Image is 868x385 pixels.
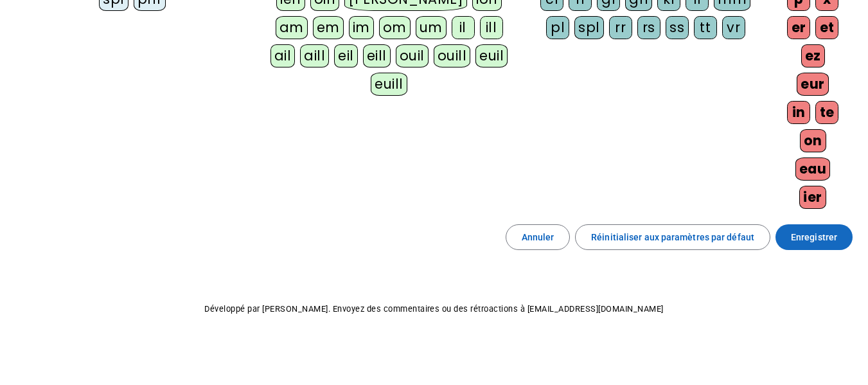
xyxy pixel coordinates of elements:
div: eill [363,44,391,67]
button: Annuler [506,224,571,250]
div: aill [300,44,329,67]
div: et [815,16,838,39]
div: vr [722,16,745,39]
button: Réinitialiser aux paramètres par défaut [575,224,770,250]
div: tt [694,16,717,39]
div: am [276,16,308,39]
div: il [452,16,475,39]
div: te [815,101,838,124]
div: pl [546,16,569,39]
div: um [416,16,447,39]
button: Enregistrer [775,224,853,250]
div: on [800,129,826,152]
div: im [349,16,374,39]
div: euil [475,44,508,67]
div: ouill [434,44,470,67]
span: Réinitialiser aux paramètres par défaut [591,229,754,245]
div: om [379,16,411,39]
div: ez [801,44,825,67]
div: er [787,16,810,39]
div: euill [371,73,407,96]
div: spl [574,16,604,39]
div: em [313,16,344,39]
div: ss [666,16,689,39]
div: ouil [396,44,429,67]
div: ier [799,186,826,209]
div: rs [637,16,660,39]
div: eil [334,44,358,67]
div: ill [480,16,503,39]
div: rr [609,16,632,39]
span: Annuler [522,229,554,245]
p: Développé par [PERSON_NAME]. Envoyez des commentaires ou des rétroactions à [EMAIL_ADDRESS][DOMAI... [10,301,858,317]
div: eur [797,73,829,96]
div: in [787,101,810,124]
div: ail [270,44,296,67]
div: eau [795,157,831,181]
span: Enregistrer [791,229,837,245]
